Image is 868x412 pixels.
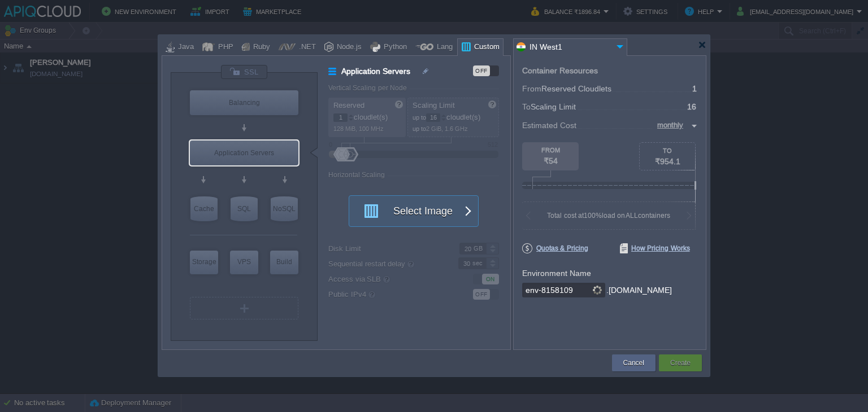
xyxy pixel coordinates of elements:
[190,251,218,273] div: Storage
[270,251,298,273] div: Build
[271,196,298,221] div: NoSQL Databases
[230,251,258,274] div: Elastic VPS
[522,269,591,278] label: Environment Name
[522,243,588,253] span: Quotas & Pricing
[231,196,258,221] div: SQL
[190,196,218,221] div: Cache
[620,243,690,253] span: How Pricing Works
[215,39,233,56] div: PHP
[190,90,298,115] div: Load Balancer
[190,90,298,115] div: Balancing
[190,297,298,319] div: Create New Layer
[270,251,298,274] div: Build Node
[670,357,691,369] button: Create
[471,39,500,56] div: Custom
[250,39,270,56] div: Ruby
[623,357,644,369] button: Cancel
[606,283,672,298] div: .[DOMAIN_NAME]
[433,39,453,56] div: Lang
[175,39,194,56] div: Java
[522,67,598,75] div: Container Resources
[296,39,316,56] div: .NET
[380,39,407,56] div: Python
[357,196,458,226] button: Select Image
[190,251,218,274] div: Storage Containers
[333,39,362,56] div: Node.js
[190,141,298,165] div: Application Servers
[271,196,298,221] div: NoSQL
[473,65,490,76] div: OFF
[230,251,258,273] div: VPS
[231,196,258,221] div: SQL Databases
